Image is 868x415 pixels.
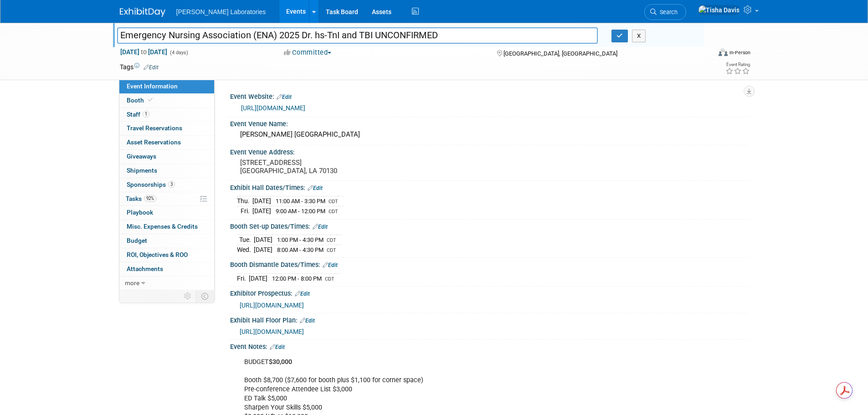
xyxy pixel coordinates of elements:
[240,328,304,335] a: [URL][DOMAIN_NAME]
[119,248,214,262] a: ROI, Objectives & ROO
[230,258,749,270] div: Booth Dismantle Dates/Times:
[144,195,156,202] span: 92%
[119,192,214,206] a: Tasks92%
[119,122,214,135] a: Travel Reservations
[169,50,188,56] span: (4 days)
[254,235,272,245] td: [DATE]
[127,82,178,90] span: Event Information
[325,276,334,282] span: CDT
[127,251,188,258] span: ROI, Objectives & ROO
[230,181,749,193] div: Exhibit Hall Dates/Times:
[119,108,214,122] a: Staff1
[644,4,686,20] a: Search
[252,196,271,206] td: [DATE]
[323,262,338,268] a: Edit
[119,80,214,93] a: Event Information
[119,234,214,248] a: Budget
[295,291,310,297] a: Edit
[313,224,328,230] a: Edit
[657,9,678,15] span: Search
[230,287,749,298] div: Exhibitor Prospectus:
[269,358,292,366] b: $30,000
[127,181,175,188] span: Sponsorships
[230,220,749,231] div: Booth Set-up Dates/Times:
[237,128,742,142] div: [PERSON_NAME] [GEOGRAPHIC_DATA]
[237,235,254,245] td: Tue.
[119,150,214,164] a: Giveaways
[176,8,266,15] span: [PERSON_NAME] Laboratories
[308,185,323,191] a: Edit
[148,97,153,102] i: Booth reservation complete
[127,223,198,230] span: Misc. Expenses & Credits
[195,290,214,302] td: Toggle Event Tabs
[632,30,646,42] button: X
[237,245,254,254] td: Wed.
[276,198,325,205] span: 11:00 AM - 3:30 PM
[127,124,182,132] span: Travel Reservations
[240,302,304,309] a: [URL][DOMAIN_NAME]
[127,237,147,244] span: Budget
[725,62,750,67] div: Event Rating
[127,153,156,160] span: Giveaways
[230,145,749,157] div: Event Venue Address:
[503,50,617,57] span: [GEOGRAPHIC_DATA], [GEOGRAPHIC_DATA]
[119,277,214,290] a: more
[272,275,322,282] span: 12:00 PM - 8:00 PM
[230,340,749,352] div: Event Notes:
[719,49,728,56] img: Format-Inperson.png
[139,48,148,56] span: to
[657,47,751,61] div: Event Format
[119,164,214,178] a: Shipments
[144,64,159,71] a: Edit
[241,104,305,112] a: [URL][DOMAIN_NAME]
[127,138,181,146] span: Asset Reservations
[120,62,159,72] td: Tags
[329,199,338,205] span: CDT
[119,178,214,192] a: Sponsorships3
[237,273,249,283] td: Fri.
[300,318,315,324] a: Edit
[120,8,165,17] img: ExhibitDay
[698,5,740,15] img: Tisha Davis
[230,313,749,325] div: Exhibit Hall Floor Plan:
[327,237,336,243] span: CDT
[277,94,292,100] a: Edit
[120,48,168,56] span: [DATE] [DATE]
[168,181,175,188] span: 3
[237,206,252,216] td: Fri.
[252,206,271,216] td: [DATE]
[127,167,157,174] span: Shipments
[281,48,335,57] button: Committed
[329,209,338,215] span: CDT
[127,111,149,118] span: Staff
[119,262,214,276] a: Attachments
[327,247,336,253] span: CDT
[125,279,139,287] span: more
[119,206,214,220] a: Playbook
[119,94,214,108] a: Booth
[276,208,325,215] span: 9:00 AM - 12:00 PM
[119,220,214,234] a: Misc. Expenses & Credits
[127,265,163,272] span: Attachments
[249,273,267,283] td: [DATE]
[143,111,149,118] span: 1
[237,196,252,206] td: Thu.
[277,236,324,243] span: 1:00 PM - 4:30 PM
[230,90,749,102] div: Event Website:
[254,245,272,254] td: [DATE]
[230,117,749,128] div: Event Venue Name:
[127,97,154,104] span: Booth
[126,195,156,202] span: Tasks
[119,136,214,149] a: Asset Reservations
[127,209,153,216] span: Playbook
[729,49,750,56] div: In-Person
[240,159,436,175] pre: [STREET_ADDRESS] [GEOGRAPHIC_DATA], LA 70130
[180,290,196,302] td: Personalize Event Tab Strip
[270,344,285,350] a: Edit
[277,246,324,253] span: 8:00 AM - 4:30 PM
